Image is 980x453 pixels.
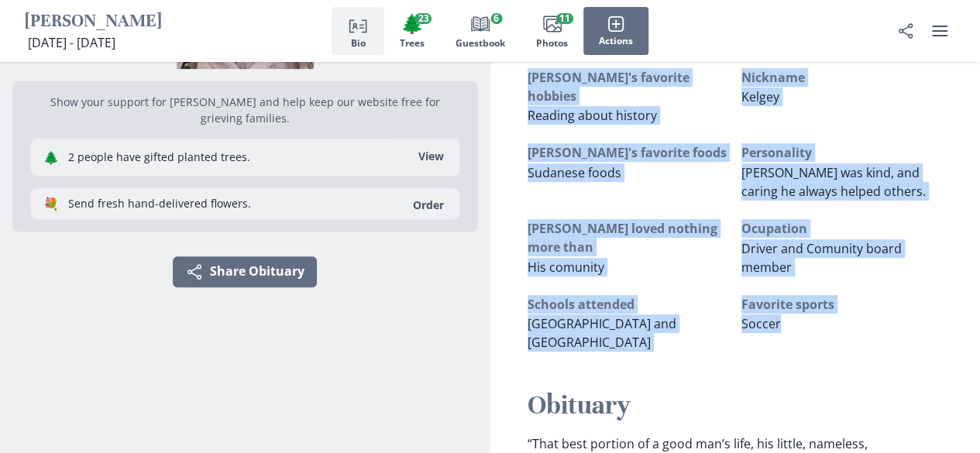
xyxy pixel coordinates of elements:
span: His comunity [528,259,604,276]
span: Trees [400,38,425,49]
span: Tree [401,12,424,35]
button: Bio [332,7,384,55]
h2: Obituary [528,389,944,422]
h3: [PERSON_NAME] loved nothing more than [528,219,729,256]
span: [PERSON_NAME] was kind, and caring he always helped others. [741,164,926,200]
span: Reading about history [528,107,657,124]
button: Actions [583,7,648,55]
h3: [PERSON_NAME]'s favorite foods [528,143,729,162]
button: Guestbook [440,7,521,55]
button: user menu [924,15,955,46]
span: 11 [556,13,573,24]
h3: Schools attended [528,295,729,314]
h3: Ocupation [741,219,943,238]
h3: Personality [741,143,943,162]
span: Guestbook [456,38,505,49]
span: Actions [599,36,633,46]
h1: [PERSON_NAME] [25,10,162,34]
h3: Favorite sports [741,295,943,314]
button: Share Obituary [173,256,317,287]
h3: Nickname [741,68,943,87]
h3: [PERSON_NAME]'s favorite hobbies [528,68,729,105]
span: Sudanese foods [528,164,621,181]
button: View [409,145,453,170]
span: Photos [536,38,568,49]
span: [GEOGRAPHIC_DATA] and [GEOGRAPHIC_DATA] [528,315,676,351]
span: Driver and Comunity board member [741,240,902,276]
span: Bio [351,38,366,49]
a: Order [404,197,453,212]
span: [DATE] - [DATE] [28,34,115,51]
span: Kelgey [741,88,779,105]
button: Trees [384,7,440,55]
span: Soccer [741,315,781,332]
p: Show your support for [PERSON_NAME] and help keep our website free for grieving families. [31,94,459,126]
button: Photos [521,7,583,55]
span: 6 [490,13,502,24]
button: Share Obituary [890,15,921,46]
span: 23 [414,13,432,24]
